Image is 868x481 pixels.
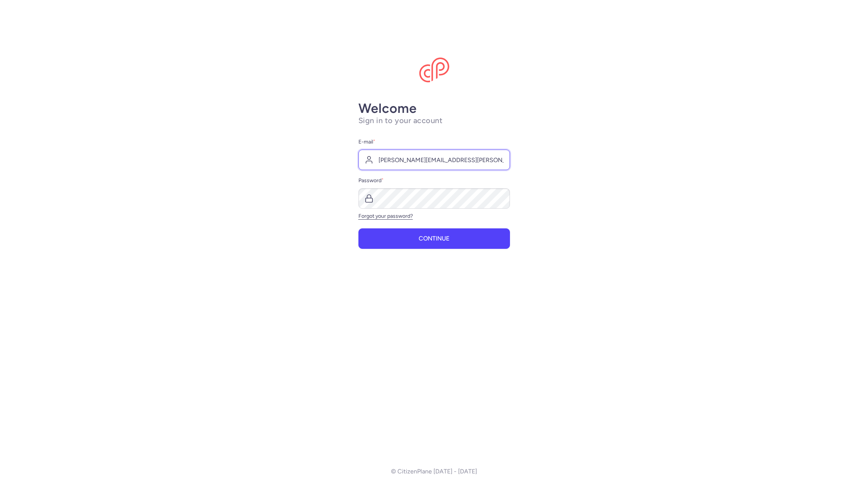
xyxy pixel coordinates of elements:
[391,468,477,475] p: © CitizenPlane [DATE] - [DATE]
[358,150,510,170] input: user@example.com
[358,176,510,185] label: Password
[358,137,510,147] label: E-mail
[358,228,510,249] button: Continue
[358,213,413,219] a: Forgot your password?
[419,235,449,242] span: Continue
[358,116,510,125] h1: Sign in to your account
[419,58,449,83] img: CitizenPlane logo
[358,100,417,116] strong: Welcome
